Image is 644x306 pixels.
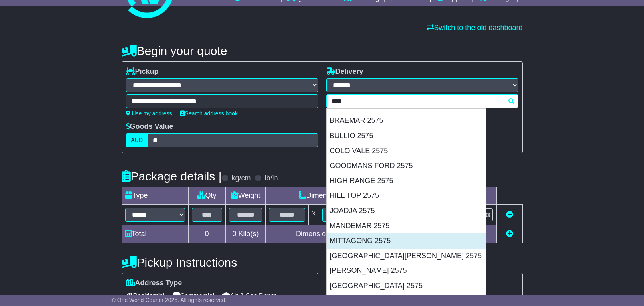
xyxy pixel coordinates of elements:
[327,128,486,144] div: BULLIO 2575
[122,225,188,243] td: Total
[225,225,266,243] td: Kilo(s)
[327,203,486,219] div: JOADJA 2575
[231,174,251,183] label: kg/cm
[326,67,363,76] label: Delivery
[126,110,172,116] a: Use my address
[506,230,513,238] a: Add new item
[327,174,486,189] div: HIGH RANGE 2575
[327,188,486,203] div: HILL TOP 2575
[327,158,486,174] div: GOODMANS FORD 2575
[126,67,159,76] label: Pickup
[126,122,173,131] label: Goods Value
[327,219,486,234] div: MANDEMAR 2575
[126,279,182,288] label: Address Type
[122,170,222,183] h4: Package details |
[327,278,486,294] div: [GEOGRAPHIC_DATA] 2575
[122,256,318,269] h4: Pickup Instructions
[266,187,415,205] td: Dimensions (L x W x H)
[180,110,238,116] a: Search address book
[327,113,486,128] div: BRAEMAR 2575
[309,205,319,225] td: x
[506,211,513,219] a: Remove this item
[126,290,165,302] span: Residential
[173,290,214,302] span: Commercial
[112,297,227,303] span: © One World Courier 2025. All rights reserved.
[188,187,225,205] td: Qty
[126,133,148,147] label: AUD
[327,249,486,264] div: [GEOGRAPHIC_DATA][PERSON_NAME] 2575
[225,187,266,205] td: Weight
[122,187,188,205] td: Type
[188,225,225,243] td: 0
[327,263,486,278] div: [PERSON_NAME] 2575
[265,174,278,183] label: lb/in
[326,94,518,108] typeahead: Please provide city
[222,290,276,302] span: Air & Sea Depot
[232,230,236,238] span: 0
[266,225,415,243] td: Dimensions in Centimetre(s)
[122,44,523,57] h4: Begin your quote
[427,24,522,32] a: Switch to the old dashboard
[327,144,486,159] div: COLO VALE 2575
[327,233,486,249] div: MITTAGONG 2575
